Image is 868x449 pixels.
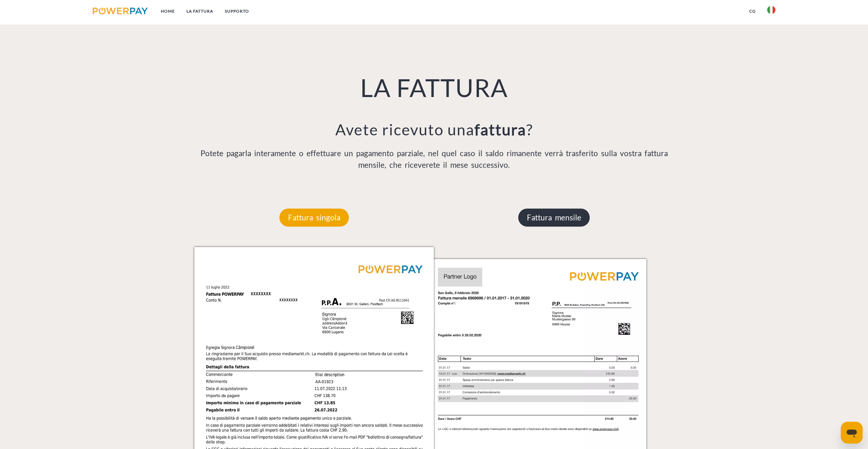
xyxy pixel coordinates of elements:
p: Fattura mensile [518,208,590,227]
img: logo-powerpay.svg [93,8,148,14]
b: fattura [474,120,526,139]
iframe: Pulsante per aprire la finestra di messaggistica [841,422,863,444]
h3: Avete ricevuto una ? [194,120,674,139]
img: it [767,6,775,14]
a: Supporto [219,5,255,17]
a: Home [155,5,181,17]
h1: LA FATTURA [194,72,674,103]
p: Fattura singola [280,208,349,227]
p: Potete pagarla interamente o effettuare un pagamento parziale, nel quel caso il saldo rimanente v... [194,148,674,171]
a: LA FATTURA [181,5,219,17]
a: CG [743,5,761,17]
